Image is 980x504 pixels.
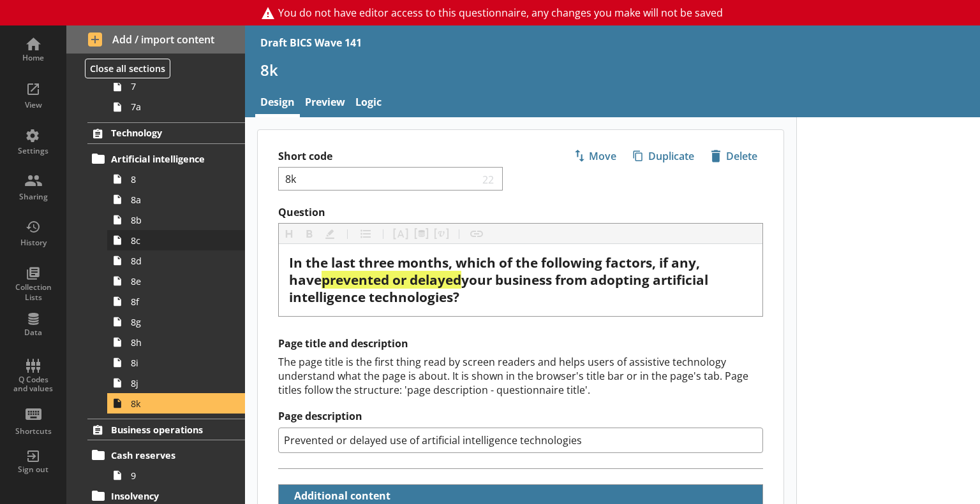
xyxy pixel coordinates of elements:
[107,393,245,414] a: 8k
[66,25,245,54] button: Add / import content
[300,90,350,117] a: Preview
[107,189,245,210] a: 8a
[255,90,300,117] a: Design
[107,210,245,230] a: 8b
[111,424,222,436] span: Business operations
[88,32,224,47] span: Add / import content
[93,445,245,486] li: Cash reserves9
[131,470,227,482] span: 9
[107,230,245,250] a: 8c
[627,145,700,167] button: Duplicate
[11,375,56,394] div: Q Codes and values
[131,336,227,349] span: 8h
[289,254,703,289] span: In the last three months, which of the following factors, if any, have
[11,100,56,110] div: View
[11,238,56,248] div: History
[260,36,362,50] div: Draft BICS Wave 141
[350,90,387,117] a: Logic
[322,271,461,289] span: prevented or delayed
[93,148,245,414] li: Artificial intelligence88a8b8c8d8e8f8g8h8i8j8k
[107,250,245,271] a: 8d
[107,312,245,332] a: 8g
[111,490,222,502] span: Insolvency
[289,254,752,306] div: Question
[107,97,245,117] a: 7a
[87,419,245,440] a: Business operations
[131,80,227,92] span: 7
[278,410,763,423] label: Page description
[107,76,245,97] a: 7
[260,60,965,80] h1: 8k
[87,148,245,169] a: Artificial intelligence
[107,271,245,291] a: 8e
[131,316,227,328] span: 8g
[131,214,227,226] span: 8b
[278,150,521,163] label: Short code
[131,275,227,287] span: 8e
[278,337,763,350] h2: Page title and description
[107,291,245,312] a: 8f
[11,146,56,156] div: Settings
[131,101,227,113] span: 7a
[107,465,245,486] a: 9
[111,153,222,165] span: Artificial intelligence
[111,127,222,139] span: Technology
[706,146,762,166] span: Delete
[107,169,245,189] a: 8
[66,122,245,414] li: TechnologyArtificial intelligence88a8b8c8d8e8f8g8h8i8j8k
[568,145,622,167] button: Move
[568,146,621,166] span: Move
[11,426,56,436] div: Shortcuts
[11,464,56,475] div: Sign out
[11,282,56,302] div: Collection Lists
[11,328,56,338] div: Data
[131,296,227,308] span: 8f
[480,173,498,185] span: 22
[131,194,227,206] span: 8a
[11,53,56,63] div: Home
[107,352,245,373] a: 8i
[131,398,227,410] span: 8k
[85,59,170,78] button: Close all sections
[289,271,711,306] span: your business from adopting artificial intelligence technologies?
[131,234,227,247] span: 8c
[87,122,245,144] a: Technology
[11,192,56,202] div: Sharing
[131,357,227,369] span: 8i
[131,255,227,267] span: 8d
[278,355,763,397] div: The page title is the first thing read by screen readers and helps users of assistive technology ...
[278,206,763,219] label: Question
[131,377,227,389] span: 8j
[107,373,245,393] a: 8j
[87,445,245,465] a: Cash reserves
[111,449,222,461] span: Cash reserves
[93,56,245,117] li: Weather impact77a
[705,145,763,167] button: Delete
[107,332,245,352] a: 8h
[131,173,227,185] span: 8
[628,146,699,166] span: Duplicate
